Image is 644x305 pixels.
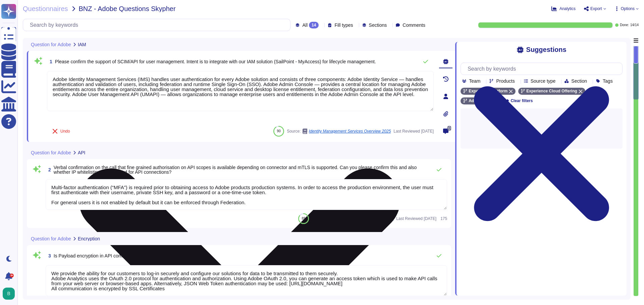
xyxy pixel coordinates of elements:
[309,22,319,28] div: 14
[78,42,86,47] span: IAM
[334,23,353,27] span: Fill types
[464,63,622,75] input: Search by keywords
[1,286,19,301] button: user
[551,6,576,11] button: Analytics
[621,7,635,11] span: Options
[46,179,447,210] textarea: Multi-factor authentication (“MFA”) is required prior to obtaining access to Adobe products produ...
[402,23,425,27] span: Comments
[31,236,71,241] span: Question for Adobe
[3,288,15,300] img: user
[590,7,602,11] span: Export
[10,274,14,278] div: 9+
[78,236,100,241] span: Encryption
[559,7,576,11] span: Analytics
[46,167,51,172] span: 2
[630,23,639,27] span: 14 / 14
[79,5,176,12] span: BNZ - Adobe Questions Skypher
[46,265,447,296] textarea: We provide the ability for our customers to log-in securely and configure our solutions for data ...
[46,253,51,258] span: 3
[78,150,86,155] span: API
[31,42,71,47] span: Question for Adobe
[31,150,71,155] span: Question for Adobe
[277,129,281,133] span: 90
[439,217,447,221] span: 175
[302,23,308,27] span: All
[26,19,290,31] input: Search by keywords
[47,71,434,111] textarea: Adobe Identity Management Services (IMS) handles user authentication for every Adobe solution and...
[55,59,376,64] span: Please confirm the support of SCIM/API for user management. Intent is to integrate with our IAM s...
[47,59,52,64] span: 1
[369,23,387,27] span: Sections
[23,5,68,12] span: Questionnaires
[620,23,629,27] span: Done:
[447,126,451,131] span: 0
[302,217,306,220] span: 85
